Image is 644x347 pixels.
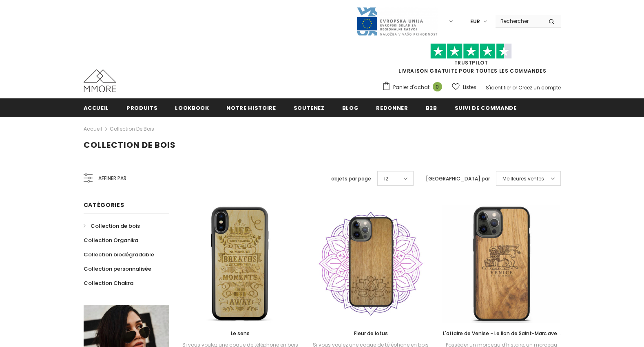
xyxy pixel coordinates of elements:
span: Affiner par [98,174,126,183]
span: Collection Chakra [84,279,133,287]
span: Le sens [231,330,250,337]
a: Accueil [84,124,102,134]
a: Créez un compte [518,84,561,91]
span: Collection de bois [91,222,140,230]
span: Lookbook [175,104,209,112]
span: Suivi de commande [455,104,517,112]
a: Fleur de lotus [312,329,430,338]
img: Javni Razpis [356,7,438,36]
span: or [512,84,517,91]
span: Accueil [84,104,109,112]
span: L'affaire de Venise - Le lion de Saint-Marc avec le lettrage [443,330,561,346]
a: Collection Organika [84,233,138,247]
a: Blog [342,98,359,117]
span: Produits [126,104,157,112]
span: Fleur de lotus [354,330,388,337]
a: Notre histoire [226,98,276,117]
span: EUR [470,18,480,26]
input: Search Site [496,15,542,27]
span: soutenez [294,104,325,112]
img: Faites confiance aux étoiles pilotes [430,43,512,59]
span: Collection Organika [84,236,138,244]
span: B2B [426,104,437,112]
span: Notre histoire [226,104,276,112]
a: L'affaire de Venise - Le lion de Saint-Marc avec le lettrage [442,329,560,338]
a: Javni Razpis [356,18,438,24]
label: [GEOGRAPHIC_DATA] par [426,175,490,183]
span: Collection personnalisée [84,265,151,273]
a: Lookbook [175,98,209,117]
span: Redonner [376,104,408,112]
a: Accueil [84,98,109,117]
span: Blog [342,104,359,112]
span: LIVRAISON GRATUITE POUR TOUTES LES COMMANDES [382,47,561,74]
span: Collection de bois [84,139,176,151]
a: soutenez [294,98,325,117]
a: Panier d'achat 0 [382,81,446,93]
a: B2B [426,98,437,117]
a: Suivi de commande [455,98,517,117]
span: 12 [384,175,388,183]
span: 0 [433,82,442,91]
img: Cas MMORE [84,69,116,92]
label: objets par page [331,175,371,183]
a: S'identifier [486,84,511,91]
a: Collection biodégradable [84,247,154,262]
a: Collection personnalisée [84,262,151,276]
a: Collection de bois [110,125,154,132]
a: Collection Chakra [84,276,133,290]
a: TrustPilot [454,59,488,66]
a: Redonner [376,98,408,117]
a: Le sens [181,329,300,338]
a: Produits [126,98,157,117]
span: Catégories [84,201,124,209]
span: Meilleures ventes [502,175,544,183]
span: Panier d'achat [393,83,429,91]
a: Listes [452,80,476,94]
a: Collection de bois [84,219,140,233]
span: Collection biodégradable [84,251,154,258]
span: Listes [463,83,476,91]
